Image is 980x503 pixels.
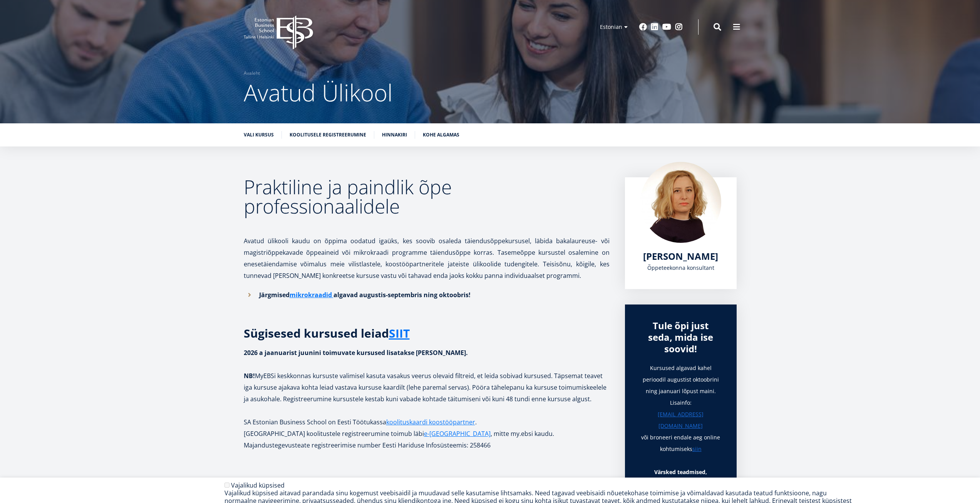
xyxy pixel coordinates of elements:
[244,325,410,341] strong: Sügisesed kursused leiad
[424,428,491,439] a: e-[GEOGRAPHIC_DATA]
[423,131,459,139] a: Kohe algamas
[640,162,721,243] img: Kadri Osula Learning Journey Advisor
[244,372,255,380] strong: NB!
[389,328,410,339] a: SIIT
[662,23,671,31] a: Youtube
[244,224,610,281] p: Avatud ülikooli kaudu on õppima oodatud igaüks, kes soovib osaleda täiendusõppekursusel, läbida b...
[244,416,610,451] p: SA Estonian Business School on Eesti Töötukassa . [GEOGRAPHIC_DATA] koolitustele registreerumine ...
[244,348,468,357] strong: 2026 a jaanuarist juunini toimuvate kursused lisatakse [PERSON_NAME].
[639,23,647,31] a: Facebook
[244,177,610,216] h2: Praktiline ja paindlik õpe professionaalidele
[640,409,721,432] a: [EMAIL_ADDRESS][DOMAIN_NAME]
[259,291,471,299] strong: Järgmised algavad augustis-septembris ning oktoobris!
[244,347,610,405] p: MyEBSi keskkonnas kursuste valimisel kasuta vasakus veerus olevaid filtreid, et leida sobivad kur...
[643,251,718,262] a: [PERSON_NAME]
[643,250,718,262] span: [PERSON_NAME]
[647,468,707,487] strong: Värsked teadmised, konkurentsieelis
[675,23,683,31] a: Instagram
[296,289,332,301] a: ikrokraadid
[640,262,721,274] div: Õppeteekonna konsultant
[290,289,296,301] a: m
[244,131,274,139] a: Vali kursus
[244,69,260,77] a: Avaleht
[640,362,721,455] h1: Kursused algavad kahel perioodil augustist oktoobrini ning jaanuari lõpust maini. Lisainfo: või b...
[651,23,658,31] a: Linkedin
[692,443,702,455] a: siin
[244,77,393,108] span: Avatud Ülikool
[386,416,475,428] a: koolituskaardi koostööpartner
[231,481,285,490] label: Vajalikud küpsised
[382,131,407,139] a: Hinnakiri
[640,320,721,355] div: Tule õpi just seda, mida ise soovid!
[290,131,366,139] a: Koolitusele registreerumine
